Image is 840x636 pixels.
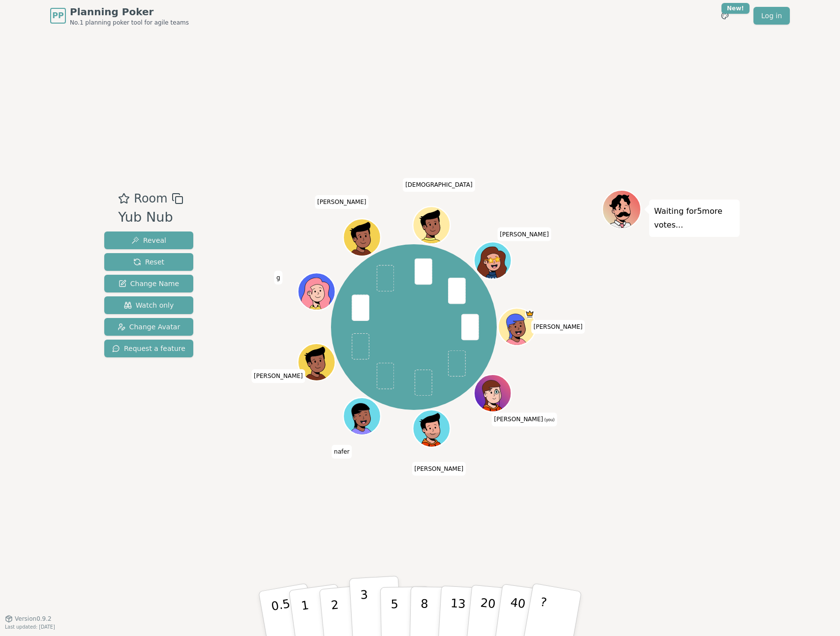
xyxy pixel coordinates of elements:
[104,340,193,357] button: Request a feature
[543,418,555,423] span: (you)
[118,207,183,228] div: Yub Nub
[753,7,790,25] a: Log in
[476,376,510,411] button: Click to change your avatar
[15,615,52,623] span: Version 0.9.2
[133,257,164,267] span: Reset
[118,190,130,207] button: Add as favourite
[131,235,166,245] span: Reveal
[112,344,185,353] span: Request a feature
[119,279,179,289] span: Change Name
[525,310,535,319] span: Jon is the host
[104,253,193,271] button: Reset
[331,445,352,459] span: Click to change your name
[315,195,369,209] span: Click to change your name
[721,3,750,14] div: New!
[5,624,55,630] span: Last updated: [DATE]
[531,320,585,334] span: Click to change your name
[654,204,735,232] p: Waiting for 5 more votes...
[5,615,52,623] button: Version0.9.2
[70,19,189,27] span: No.1 planning poker tool for agile teams
[118,322,180,332] span: Change Avatar
[104,318,193,336] button: Change Avatar
[403,178,475,192] span: Click to change your name
[716,7,734,25] button: New!
[52,10,63,22] span: PP
[104,275,193,292] button: Change Name
[124,300,174,310] span: Watch only
[50,5,189,27] a: PPPlanning PokerNo.1 planning poker tool for agile teams
[134,190,167,207] span: Room
[251,370,305,383] span: Click to change your name
[274,271,283,285] span: Click to change your name
[104,296,193,314] button: Watch only
[104,231,193,249] button: Reveal
[70,5,189,19] span: Planning Poker
[492,413,557,427] span: Click to change your name
[497,228,551,241] span: Click to change your name
[412,462,466,476] span: Click to change your name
